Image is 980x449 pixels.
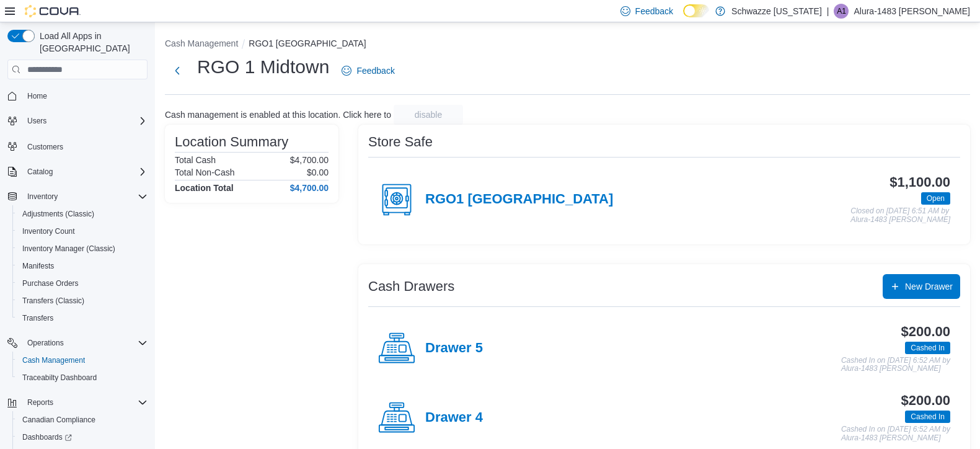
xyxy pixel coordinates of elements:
button: New Drawer [883,274,960,299]
span: Load All Apps in [GEOGRAPHIC_DATA] [35,30,148,55]
span: Users [22,113,148,128]
span: Cashed In [905,411,950,423]
span: Inventory Count [22,226,75,236]
p: Cashed In on [DATE] 6:52 AM by Alura-1483 [PERSON_NAME] [841,357,950,373]
span: Cashed In [905,342,950,354]
button: Traceabilty Dashboard [12,369,152,386]
span: Inventory [22,189,148,204]
button: Inventory Count [12,223,152,240]
p: Cash management is enabled at this location. Click here to [165,110,391,120]
button: Adjustments (Classic) [12,205,152,223]
span: Purchase Orders [22,278,79,288]
span: Cashed In [911,342,945,353]
h3: $200.00 [901,324,950,339]
a: Cash Management [17,353,90,368]
span: Catalog [22,164,148,179]
button: Reports [2,394,152,411]
span: Transfers (Classic) [22,296,84,306]
span: Dashboards [22,432,72,442]
h3: Store Safe [368,135,433,149]
a: Canadian Compliance [17,412,100,427]
button: Cash Management [165,38,238,48]
span: Transfers [22,313,53,323]
div: Alura-1483 Montano-Saiz [834,4,849,19]
a: Inventory Manager (Classic) [17,241,120,256]
nav: An example of EuiBreadcrumbs [165,37,970,52]
h4: Drawer 4 [425,410,483,426]
p: $4,700.00 [290,155,329,165]
h3: $1,100.00 [890,175,950,190]
span: Transfers (Classic) [17,293,148,308]
span: Cashed In [911,411,945,422]
a: Home [22,89,52,104]
a: Customers [22,140,68,154]
span: Manifests [17,259,148,273]
p: | [827,4,829,19]
button: Catalog [22,164,58,179]
h3: Cash Drawers [368,279,454,294]
button: Purchase Orders [12,275,152,292]
h6: Total Cash [175,155,216,165]
button: Operations [2,334,152,352]
h1: RGO 1 Midtown [197,55,329,79]
span: Customers [22,138,148,154]
span: Inventory Manager (Classic) [17,241,148,256]
a: Inventory Count [17,224,80,239]
a: Purchase Orders [17,276,84,291]
span: Open [927,193,945,204]
a: Manifests [17,259,59,273]
button: Catalog [2,163,152,180]
span: Manifests [22,261,54,271]
button: Cash Management [12,352,152,369]
button: Inventory [22,189,63,204]
h3: Location Summary [175,135,288,149]
h4: Drawer 5 [425,340,483,357]
a: Adjustments (Classic) [17,207,99,221]
button: Users [22,113,51,128]
span: Adjustments (Classic) [17,207,148,221]
span: Customers [27,142,63,152]
a: Transfers (Classic) [17,293,89,308]
span: Purchase Orders [17,276,148,291]
span: Inventory [27,192,58,202]
span: New Drawer [905,280,953,293]
button: Manifests [12,257,152,275]
h4: $4,700.00 [290,183,329,193]
a: Dashboards [17,430,77,445]
span: Catalog [27,167,53,177]
button: Transfers (Classic) [12,292,152,309]
span: Cash Management [17,353,148,368]
span: Adjustments (Classic) [22,209,94,219]
button: Home [2,87,152,105]
a: Transfers [17,311,58,326]
span: Cash Management [22,355,85,365]
button: Inventory [2,188,152,205]
h3: $200.00 [901,393,950,408]
span: Canadian Compliance [22,415,95,425]
p: Alura-1483 [PERSON_NAME] [854,4,970,19]
span: Inventory Manager (Classic) [22,244,115,254]
span: Traceabilty Dashboard [22,373,97,383]
p: Closed on [DATE] 6:51 AM by Alura-1483 [PERSON_NAME] [850,207,950,224]
a: Traceabilty Dashboard [17,370,102,385]
span: Operations [22,336,148,350]
span: Home [22,88,148,104]
button: Customers [2,137,152,155]
button: disable [394,105,463,125]
button: Reports [22,395,58,410]
button: Canadian Compliance [12,411,152,429]
span: Canadian Compliance [17,412,148,427]
span: Operations [27,338,64,348]
button: Next [165,58,190,83]
span: Open [921,192,950,205]
span: Users [27,116,46,126]
span: Reports [27,398,53,407]
button: Inventory Manager (Classic) [12,240,152,257]
span: disable [415,109,442,121]
span: Feedback [356,64,394,77]
span: Feedback [635,5,673,17]
span: Dashboards [17,430,148,445]
a: Feedback [337,58,399,83]
button: Users [2,112,152,130]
